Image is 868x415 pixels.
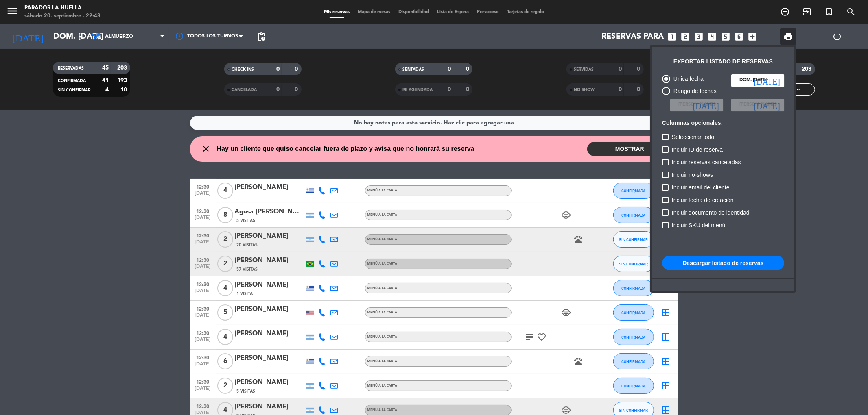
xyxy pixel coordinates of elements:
h6: Columnas opcionales: [662,120,784,126]
span: Incluir no-shows [672,170,713,180]
span: Incluir documento de identidad [672,208,750,217]
i: [DATE] [754,101,780,109]
span: Incluir reservas canceladas [672,157,741,167]
span: Incluir fecha de creación [672,195,734,205]
button: Descargar listado de reservas [662,256,784,270]
span: print [783,32,793,41]
i: [DATE] [754,76,780,85]
span: Incluir email del cliente [672,183,730,192]
div: Rango de fechas [670,87,717,96]
span: Seleccionar todo [672,132,714,142]
span: [PERSON_NAME] [678,101,715,109]
span: Incluir SKU del menú [672,220,726,230]
span: Incluir ID de reserva [672,145,723,154]
span: [PERSON_NAME] [739,101,776,109]
i: [DATE] [693,101,719,109]
div: Única fecha [670,74,704,84]
div: Exportar listado de reservas [673,57,773,66]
